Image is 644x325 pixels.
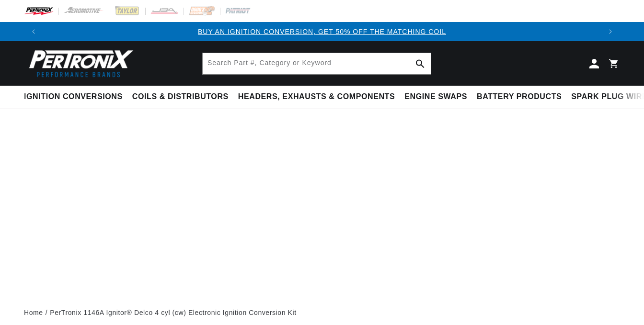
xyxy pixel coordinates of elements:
summary: Ignition Conversions [24,86,127,108]
nav: breadcrumbs [24,307,620,318]
summary: Engine Swaps [400,86,472,108]
span: Ignition Conversions [24,92,123,102]
span: Engine Swaps [404,92,467,102]
summary: Coils & Distributors [127,86,233,108]
a: PerTronix 1146A Ignitor® Delco 4 cyl (cw) Electronic Ignition Conversion Kit [50,307,296,318]
a: Home [24,307,43,318]
button: Translation missing: en.sections.announcements.next_announcement [601,22,620,41]
img: Pertronix [24,47,134,80]
summary: Battery Products [472,86,566,108]
input: Search Part #, Category or Keyword [203,53,431,74]
div: 1 of 3 [43,26,601,37]
button: Search Part #, Category or Keyword [410,53,431,74]
button: Translation missing: en.sections.announcements.previous_announcement [24,22,43,41]
summary: Headers, Exhausts & Components [233,86,400,108]
a: BUY AN IGNITION CONVERSION, GET 50% OFF THE MATCHING COIL [198,28,446,35]
span: Coils & Distributors [132,92,229,102]
span: Battery Products [477,92,562,102]
span: Headers, Exhausts & Components [238,92,395,102]
div: Announcement [43,26,601,37]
